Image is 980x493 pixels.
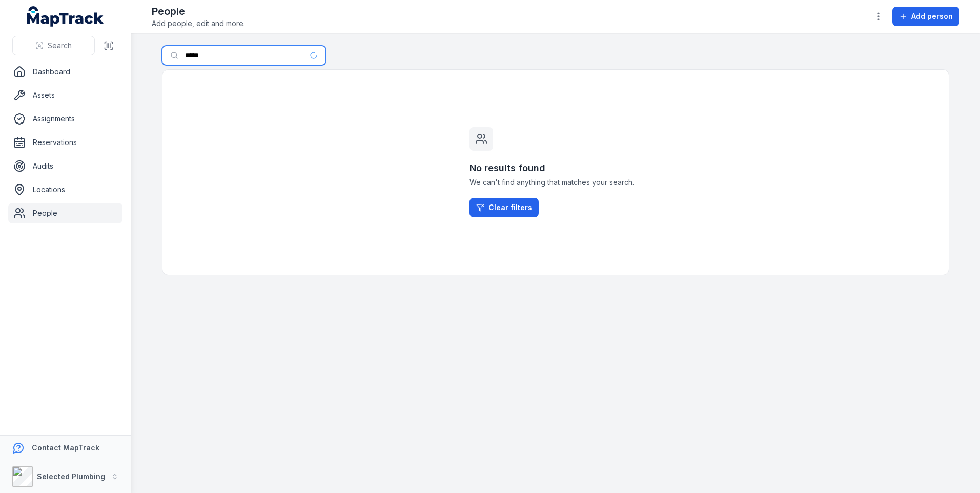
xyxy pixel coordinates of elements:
a: People [8,203,122,223]
a: Clear filters [469,198,539,217]
a: Reservations [8,132,122,153]
a: Assets [8,85,122,106]
span: Search [48,40,72,51]
span: Add people, edit and more. [152,18,245,29]
span: We can't find anything that matches your search. [469,177,642,188]
button: Search [12,36,95,55]
h3: No results found [469,161,642,175]
strong: Contact MapTrack [32,443,99,452]
a: MapTrack [27,6,104,27]
a: Assignments [8,109,122,129]
a: Audits [8,156,122,176]
h2: People [152,4,245,18]
span: Add person [911,11,953,22]
a: Locations [8,179,122,200]
button: Add person [892,7,959,26]
a: Dashboard [8,61,122,82]
strong: Selected Plumbing [37,472,105,481]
